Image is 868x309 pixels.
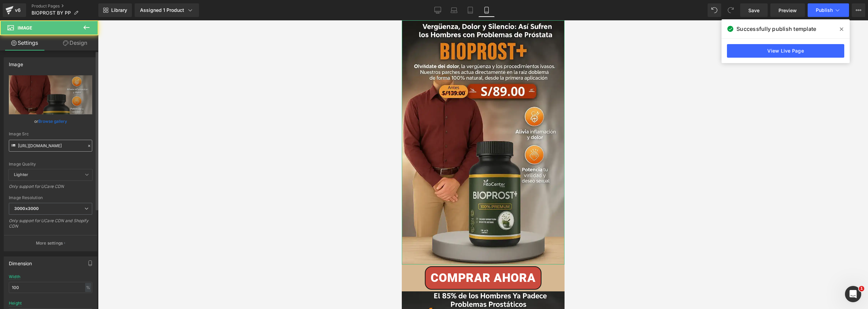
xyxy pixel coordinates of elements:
[140,7,194,14] div: Assigned 1 Product
[852,3,865,17] button: More
[9,162,92,167] div: Image Quality
[9,257,32,266] div: Dimension
[51,35,100,51] a: Design
[446,3,462,17] a: Laptop
[478,3,495,17] a: Mobile
[462,3,478,17] a: Tablet
[859,286,864,291] span: 1
[736,25,816,33] span: Successfully publish template
[9,274,20,279] div: Width
[708,3,721,17] button: Undo
[14,206,39,211] b: 3000x3000
[9,195,92,200] div: Image Resolution
[816,7,833,13] span: Publish
[9,184,92,194] div: Only support for UCare CDN
[808,3,849,17] button: Publish
[23,246,139,269] a: COMPRAR AHORA
[770,3,805,17] a: Preview
[14,172,28,177] b: Lighter
[9,118,92,125] div: or
[18,25,32,31] span: Image
[748,7,759,14] span: Save
[724,3,737,17] button: Redo
[9,140,92,152] input: Link
[9,282,92,293] input: auto
[14,6,22,15] div: v6
[727,44,844,58] a: View Live Page
[9,218,92,233] div: Only support for UCare CDN and Shopify CDN
[845,286,861,302] iframe: Intercom live chat
[778,7,797,14] span: Preview
[9,132,92,136] div: Image Src
[36,240,63,246] p: More settings
[9,58,23,67] div: Image
[32,3,98,9] a: Product Pages
[430,3,446,17] a: Desktop
[9,301,22,306] div: Height
[98,3,132,17] a: New Library
[3,3,26,17] a: v6
[111,7,127,13] span: Library
[85,283,91,292] div: %
[29,252,134,264] span: COMPRAR AHORA
[32,10,71,16] span: BIOPROST BY PP
[38,115,67,127] a: Browse gallery
[4,235,97,251] button: More settings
